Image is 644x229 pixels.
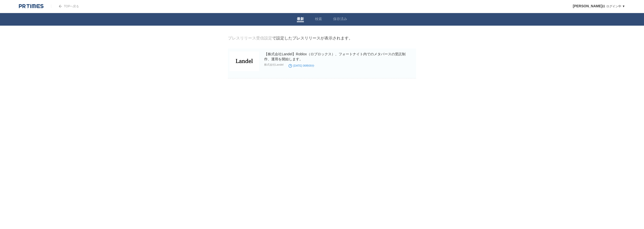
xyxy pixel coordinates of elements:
a: 保存済み [333,17,347,22]
img: 【株式会社Landel】Roblox（ロブロックス）、フォートナイト内でのメタバースの受託制作、運用を開始します。 [229,52,259,71]
a: 【株式会社Landel】Roblox（ロブロックス）、フォートナイト内でのメタバースの受託制作、運用を開始します。 [264,52,406,61]
time: [DATE] 06時00分 [289,64,314,67]
div: で設定したプレスリリースが表示されます。 [228,36,353,41]
span: [PERSON_NAME] [573,4,602,8]
a: TOPへ戻る [51,5,79,8]
p: 株式会社Landel [264,63,284,67]
a: 検索 [315,17,322,22]
img: logo.png [19,4,44,9]
a: プレスリリース受信設定 [228,36,272,40]
img: arrow.png [59,5,62,8]
a: 最新 [297,17,304,22]
a: [PERSON_NAME]様 ログイン中 ▼ [573,5,625,8]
